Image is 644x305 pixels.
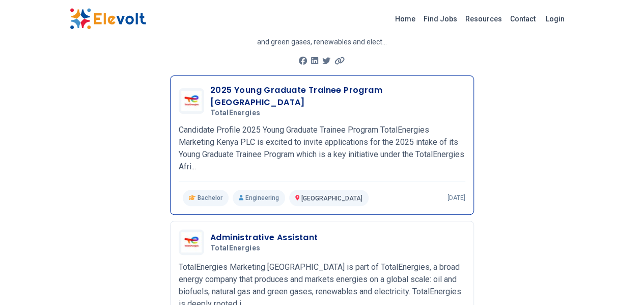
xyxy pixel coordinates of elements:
[391,11,419,27] a: Home
[419,11,461,27] a: Find Jobs
[181,232,202,252] img: TotalEnergies
[210,232,318,244] h3: Administrative Assistant
[447,194,465,202] p: [DATE]
[593,256,644,305] iframe: Chat Widget
[179,84,465,206] a: TotalEnergies2025 Young Graduate Trainee Program [GEOGRAPHIC_DATA]TotalEnergiesCandidate Profile ...
[540,9,571,29] a: Login
[181,91,202,111] img: TotalEnergies
[233,190,285,206] p: Engineering
[210,109,261,118] span: TotalEnergies
[210,84,465,109] h3: 2025 Young Graduate Trainee Program [GEOGRAPHIC_DATA]
[70,8,146,30] img: Elevolt
[506,11,540,27] a: Contact
[210,244,261,253] span: TotalEnergies
[461,11,506,27] a: Resources
[198,194,222,202] span: Bachelor
[179,124,465,173] p: Candidate Profile 2025 Young Graduate Trainee Program TotalEnergies Marketing Kenya PLC is excite...
[301,195,362,202] span: [GEOGRAPHIC_DATA]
